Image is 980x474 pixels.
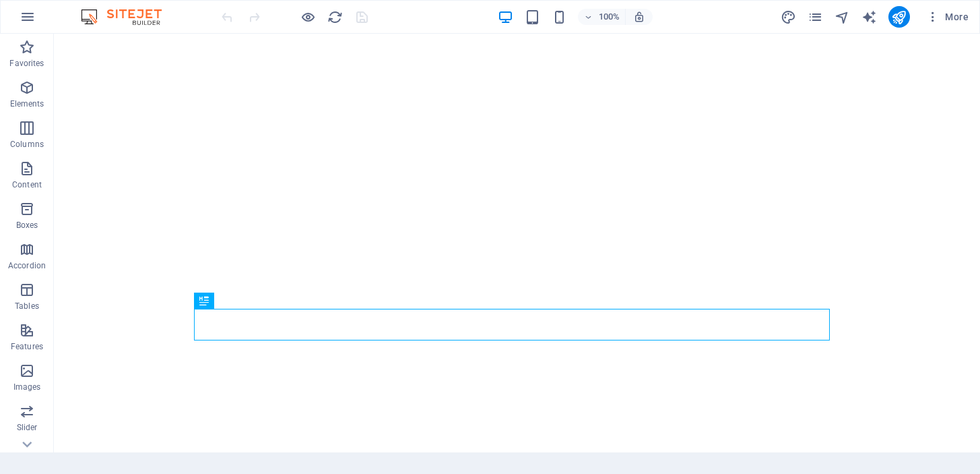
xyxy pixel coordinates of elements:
[888,6,910,28] button: publish
[926,10,969,24] span: More
[77,9,178,25] img: Editor Logo
[781,9,797,25] button: design
[891,9,907,25] i: Publish
[15,301,39,312] p: Tables
[13,382,41,392] p: Images
[9,58,44,69] p: Favorites
[633,11,645,23] i: On resize automatically adjust zoom level to fit chosen device.
[861,9,877,25] i: AI Writer
[861,9,878,25] button: text_generator
[17,422,38,433] p: Slider
[300,9,316,25] button: Click here to leave preview mode and continue editing
[835,9,850,25] i: Navigator
[781,9,796,25] i: Design (Ctrl+Alt+Y)
[921,6,974,28] button: More
[10,139,44,150] p: Columns
[12,179,42,190] p: Content
[11,341,43,352] p: Features
[598,9,620,25] h6: 100%
[10,98,44,109] p: Elements
[808,9,823,25] i: Pages (Ctrl+Alt+S)
[327,9,343,25] i: Reload page
[327,9,343,25] button: reload
[835,9,851,25] button: navigator
[578,9,626,25] button: 100%
[808,9,824,25] button: pages
[16,220,38,231] p: Boxes
[8,260,46,271] p: Accordion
